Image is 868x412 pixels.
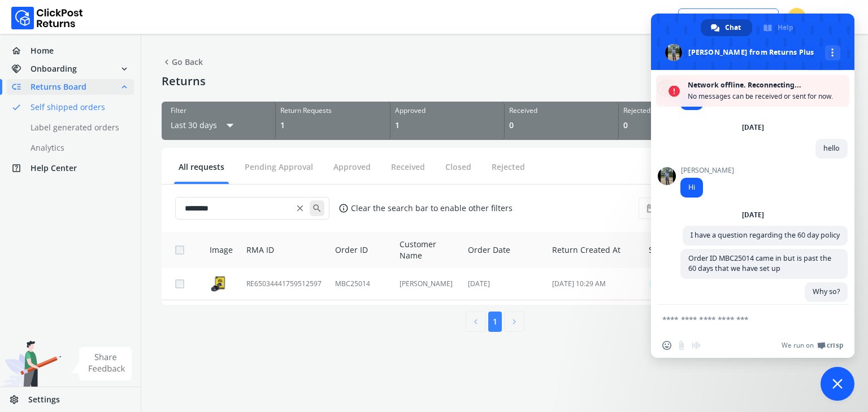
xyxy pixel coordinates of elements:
[280,120,385,131] div: 1
[461,268,545,300] td: [DATE]
[725,19,741,36] span: Chat
[295,200,305,216] span: close
[788,8,852,26] div: dogtra-test
[395,120,500,131] div: 1
[509,120,614,131] div: 0
[680,166,734,174] span: [PERSON_NAME]
[11,99,21,115] span: done
[662,341,671,350] span: Insert an emoji
[7,120,147,135] a: Label generated orders
[509,314,519,330] span: chevron_right
[545,232,642,268] th: Return Created At
[280,106,385,115] div: Return Requests
[7,43,134,59] a: homeHome
[742,124,764,131] div: [DATE]
[7,99,147,115] a: doneSelf shipped orders
[688,182,695,192] span: Hi
[119,79,129,95] span: expand_less
[471,314,481,330] span: chevron_left
[545,268,642,300] td: [DATE] 10:29 AM
[329,161,375,182] button: Approved
[701,19,752,36] div: Chat
[11,43,31,59] span: home
[240,232,328,268] th: RMA ID
[31,63,77,74] span: Onboarding
[334,196,517,221] span: Clear the search bar to enable other filters
[688,91,844,102] span: No messages can be received or sent for now.
[11,160,31,176] span: help_center
[678,8,779,25] a: visibilityPreview Return Page
[823,143,840,153] span: hello
[11,7,83,29] img: Logo
[813,287,840,296] span: Why so?
[387,161,429,182] button: Received
[9,392,28,407] span: settings
[487,161,530,182] button: Rejected
[328,268,393,300] td: MBC25014
[7,140,147,156] a: Analytics
[240,268,328,300] td: RE65034441759512597
[210,275,227,292] img: row_image
[821,367,854,401] div: Close chat
[691,230,840,240] span: I have a question regarding the 60 day policy
[162,74,206,88] h4: Returns
[28,394,60,405] span: Settings
[174,161,229,182] button: All requests
[623,106,728,115] div: Rejected
[683,9,693,25] span: visibility
[788,8,806,26] span: D
[623,120,728,131] div: 0
[688,80,844,91] span: Network offline. Reconnecting...
[504,312,524,332] button: chevron_right
[642,232,709,268] th: Status
[7,160,134,176] a: help_centerHelp Center
[488,312,502,332] button: 1
[338,200,349,216] span: info
[782,341,814,350] span: We run on
[119,61,129,77] span: expand_more
[196,232,240,268] th: Image
[31,81,86,93] span: Returns Board
[461,232,545,268] th: Order Date
[310,200,324,216] span: search
[646,200,656,216] span: date_range
[827,341,843,350] span: Crisp
[742,212,764,218] div: [DATE]
[441,161,476,182] button: Closed
[240,161,318,182] button: Pending Approval
[662,314,818,325] textarea: Compose your message...
[162,54,172,70] span: chevron_left
[31,45,54,56] span: Home
[395,106,500,115] div: Approved
[466,312,486,332] button: chevron_left
[71,347,132,380] img: share feedback
[825,45,840,60] div: More channels
[328,232,393,268] th: Order ID
[11,79,31,95] span: low_priority
[31,163,77,174] span: Help Center
[171,106,266,115] div: Filter
[688,253,831,273] span: Order ID MBC25014 came in but is past the 60 days that we have set up
[782,341,843,350] a: We run onCrisp
[162,54,203,70] span: Go Back
[222,115,238,135] span: arrow_drop_down
[393,232,461,268] th: Customer Name
[11,61,31,77] span: handshake
[509,106,614,115] div: Received
[171,115,238,135] button: Last 30 daysarrow_drop_down
[393,268,461,300] td: [PERSON_NAME]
